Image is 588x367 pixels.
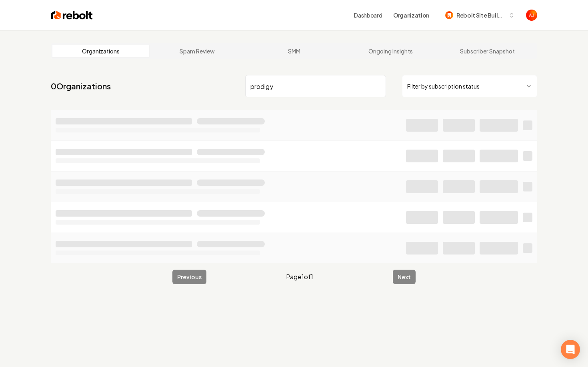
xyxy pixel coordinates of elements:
a: Organizations [52,45,149,57]
div: Open Intercom Messenger [561,340,580,359]
span: Page 1 of 1 [286,272,313,282]
a: Subscriber Snapshot [439,45,536,57]
button: Organization [388,8,434,22]
img: Austin Jellison [526,10,537,21]
input: Search by name or ID [245,75,386,97]
a: Spam Review [149,45,246,57]
a: SMM [246,45,342,57]
button: Open user button [526,10,537,21]
span: Rebolt Site Builder [456,11,505,20]
a: 0Organizations [51,81,111,92]
img: Rebolt Site Builder [445,11,453,19]
img: Rebolt Logo [51,10,93,21]
a: Dashboard [354,11,382,19]
a: Ongoing Insights [342,45,439,57]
